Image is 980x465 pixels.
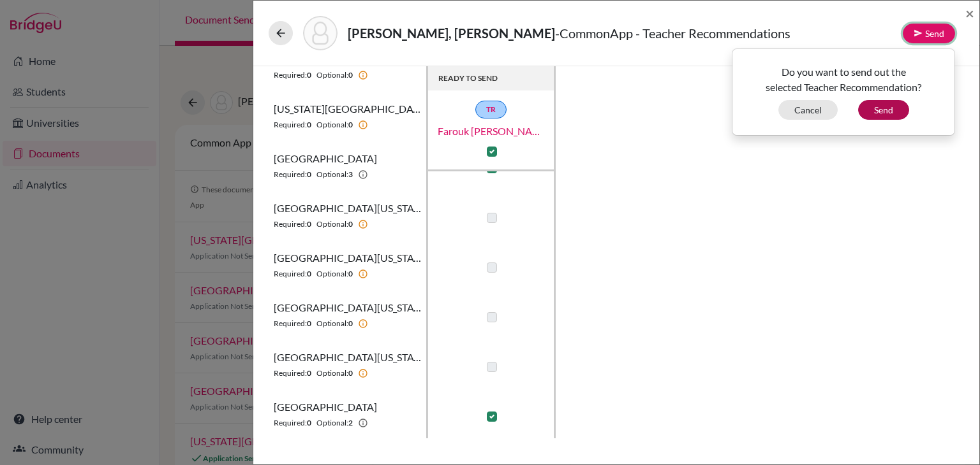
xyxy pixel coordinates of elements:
[274,368,307,379] span: Required:
[348,119,353,131] b: 0
[316,218,348,230] span: Optional:
[742,64,945,95] p: Do you want to send out the selected Teacher Recommendation?
[316,368,348,379] span: Optional:
[307,69,311,81] b: 0
[274,218,307,230] span: Required:
[348,25,555,41] strong: [PERSON_NAME], [PERSON_NAME]
[965,4,974,22] span: ×
[427,124,555,139] a: Farouk [PERSON_NAME] [PERSON_NAME]
[348,417,353,429] b: 2
[732,48,955,136] div: Send
[274,119,307,131] span: Required:
[274,318,307,329] span: Required:
[274,399,377,415] span: [GEOGRAPHIC_DATA]
[348,218,353,230] b: 0
[428,66,556,90] th: READY TO SEND
[316,268,348,280] span: Optional:
[903,24,955,43] button: Send
[316,417,348,429] span: Optional:
[307,169,311,180] b: 0
[316,318,348,329] span: Optional:
[348,268,353,280] b: 0
[307,368,311,379] b: 0
[274,417,307,429] span: Required:
[778,100,838,120] button: Cancel
[307,119,311,131] b: 0
[348,368,353,379] b: 0
[274,250,421,266] span: [GEOGRAPHIC_DATA][US_STATE]
[316,169,348,180] span: Optional:
[316,119,348,131] span: Optional:
[965,6,974,21] button: Close
[475,101,507,118] a: TR
[307,268,311,280] b: 0
[348,169,353,180] b: 3
[858,100,909,120] button: Send
[274,350,421,365] span: [GEOGRAPHIC_DATA][US_STATE]
[555,25,791,41] span: - CommonApp - Teacher Recommendations
[274,101,421,117] span: [US_STATE][GEOGRAPHIC_DATA]
[274,268,307,280] span: Required:
[348,69,353,81] b: 0
[307,417,311,429] b: 0
[274,300,421,315] span: [GEOGRAPHIC_DATA][US_STATE]
[348,318,353,329] b: 0
[274,151,377,166] span: [GEOGRAPHIC_DATA]
[307,318,311,329] b: 0
[307,218,311,230] b: 0
[274,201,421,216] span: [GEOGRAPHIC_DATA][US_STATE]
[316,69,348,81] span: Optional:
[274,69,307,81] span: Required:
[274,169,307,180] span: Required:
